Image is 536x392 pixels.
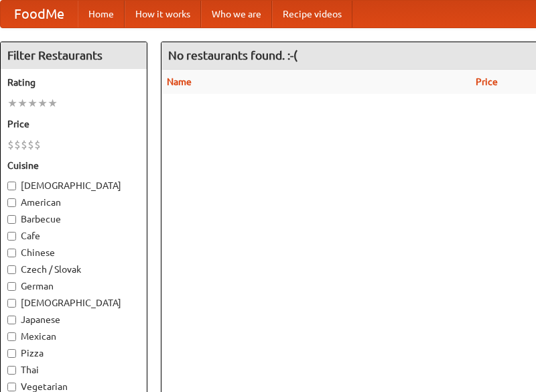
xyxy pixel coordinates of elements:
li: ★ [27,96,38,111]
input: Barbecue [7,215,16,224]
li: ★ [38,96,48,111]
input: Vegetarian [7,383,16,391]
label: American [7,196,140,209]
h4: Filter Restaurants [1,42,147,69]
input: Japanese [7,316,16,324]
a: Name [167,76,192,87]
h5: Rating [7,76,140,89]
label: German [7,279,140,293]
input: [DEMOGRAPHIC_DATA] [7,299,16,308]
label: Barbecue [7,212,140,226]
label: Cafe [7,229,140,243]
a: Who we are [201,1,272,27]
ng-pluralize: No restaurants found. :-( [168,49,297,62]
li: $ [27,137,34,152]
label: Mexican [7,330,140,343]
input: [DEMOGRAPHIC_DATA] [7,182,16,190]
a: Recipe videos [272,1,352,27]
h5: Price [7,117,140,131]
label: Pizza [7,346,140,360]
li: ★ [7,96,17,111]
label: Japanese [7,313,140,326]
label: [DEMOGRAPHIC_DATA] [7,296,140,310]
label: Thai [7,363,140,377]
input: American [7,198,16,207]
li: $ [34,137,41,152]
a: Price [476,76,498,87]
a: FoodMe [1,1,78,27]
li: $ [21,137,27,152]
input: Pizza [7,349,16,358]
input: Chinese [7,249,16,257]
input: German [7,282,16,291]
li: $ [14,137,21,152]
label: Czech / Slovak [7,263,140,276]
input: Czech / Slovak [7,265,16,274]
a: Home [78,1,125,27]
input: Thai [7,366,16,375]
input: Cafe [7,232,16,241]
li: $ [7,137,14,152]
a: How it works [125,1,201,27]
li: ★ [48,96,58,111]
label: Chinese [7,246,140,259]
h5: Cuisine [7,159,140,172]
label: [DEMOGRAPHIC_DATA] [7,179,140,192]
li: ★ [17,96,27,111]
input: Mexican [7,332,16,341]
